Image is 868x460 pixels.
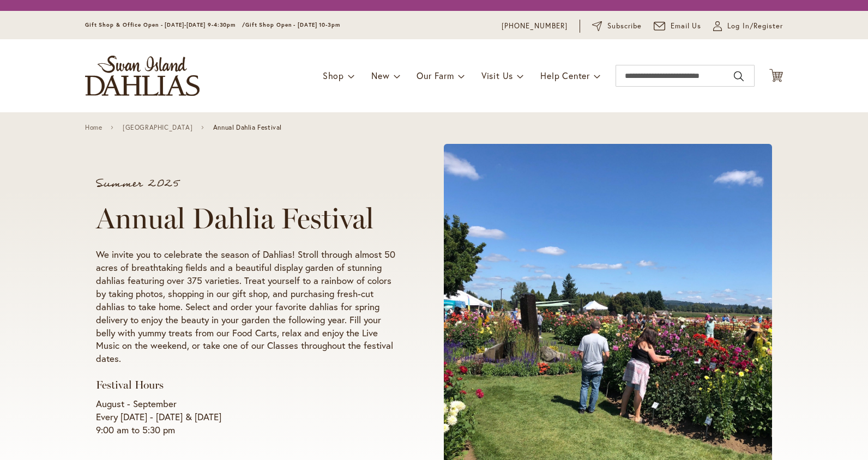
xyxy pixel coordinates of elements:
span: New [371,70,389,81]
a: Email Us [654,21,702,32]
a: Log In/Register [713,21,783,32]
a: [PHONE_NUMBER] [502,21,568,32]
span: Subscribe [607,21,642,32]
span: Shop [323,70,344,81]
span: Gift Shop & Office Open - [DATE]-[DATE] 9-4:30pm / [85,21,245,28]
p: August - September Every [DATE] - [DATE] & [DATE] 9:00 am to 5:30 pm [96,397,402,437]
p: Summer 2025 [96,178,402,189]
span: Log In/Register [727,21,783,32]
button: Search [734,68,744,85]
p: We invite you to celebrate the season of Dahlias! Stroll through almost 50 acres of breathtaking ... [96,248,402,366]
span: Our Farm [417,70,454,81]
span: Annual Dahlia Festival [213,124,282,131]
a: Subscribe [592,21,642,32]
span: Email Us [671,21,702,32]
h3: Festival Hours [96,378,402,392]
span: Visit Us [481,70,513,81]
a: store logo [85,56,200,96]
span: Gift Shop Open - [DATE] 10-3pm [245,21,340,28]
h1: Annual Dahlia Festival [96,202,402,235]
a: Home [85,124,102,131]
span: Help Center [540,70,590,81]
a: [GEOGRAPHIC_DATA] [123,124,192,131]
